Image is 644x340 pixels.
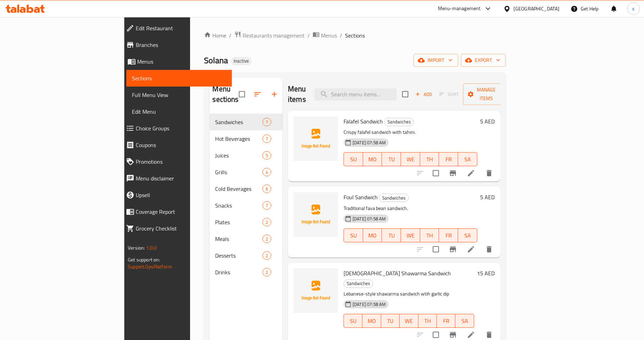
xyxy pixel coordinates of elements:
[442,230,455,241] span: FR
[477,268,495,278] h6: 15 AED
[215,185,262,193] div: Cold Beverages
[362,314,381,328] button: MO
[120,20,232,37] a: Edit Restaurant
[321,31,337,40] span: Menus
[210,230,282,247] div: Meals2
[344,268,451,278] span: [DEMOGRAPHIC_DATA] Shawarma Sandwich
[463,83,510,105] button: Manage items
[455,314,474,328] button: SA
[344,314,362,328] button: SU
[404,230,417,241] span: WE
[146,243,157,252] span: 1.0.0
[132,74,226,82] span: Sections
[263,136,271,142] span: 7
[347,230,360,241] span: SU
[136,24,226,32] span: Edit Restaurant
[429,166,443,180] span: Select to update
[262,235,271,243] div: items
[445,241,461,258] button: Branch-specific-item
[461,154,474,164] span: SA
[215,135,262,143] span: Hot Beverages
[314,88,396,100] input: search
[120,153,232,170] a: Promotions
[263,202,271,209] span: 7
[263,152,271,159] span: 5
[120,187,232,203] a: Upsell
[263,186,271,192] span: 6
[418,314,437,328] button: TH
[439,152,458,166] button: FR
[128,255,160,264] span: Get support on:
[401,228,420,242] button: WE
[366,230,379,241] span: MO
[307,31,310,40] li: /
[234,31,305,40] a: Restaurants management
[136,124,226,132] span: Choice Groups
[293,268,338,313] img: Lebanese Shawarma Sandwich
[344,116,383,127] span: Falafel Sandwich
[128,243,145,252] span: Version:
[215,118,262,126] span: Sandwiches
[263,119,271,126] span: 7
[458,316,471,326] span: SA
[262,268,271,276] div: items
[423,230,437,241] span: TH
[401,152,420,166] button: WE
[263,236,271,242] span: 2
[231,57,252,65] div: Inactive
[215,168,262,176] span: Grills
[313,31,337,40] a: Menus
[210,130,282,147] div: Hot Beverages7
[132,107,226,116] span: Edit Menu
[235,87,249,102] span: Select all sections
[344,128,477,137] p: Crispy falafel sandwich with tahini.
[128,262,172,271] a: Support.OpsPlatform
[266,86,283,103] button: Add section
[210,111,282,283] nav: Menu sections
[210,180,282,197] div: Cold Beverages6
[215,201,262,210] span: Snacks
[420,228,439,242] button: TH
[126,70,232,87] a: Sections
[215,235,262,243] span: Meals
[210,264,282,281] div: Drinks2
[262,218,271,226] div: items
[293,192,338,237] img: Foul Sandwich
[481,241,497,258] button: delete
[136,157,226,166] span: Promotions
[385,118,414,126] span: Sandwiches
[413,89,435,100] span: Add item
[293,116,338,161] img: Falafel Sandwich
[262,135,271,143] div: items
[445,165,461,181] button: Branch-specific-item
[414,54,458,67] button: import
[262,168,271,176] div: items
[345,31,365,40] span: Sections
[467,245,475,253] a: Edit menu item
[136,191,226,199] span: Upsell
[513,5,559,13] div: [GEOGRAPHIC_DATA]
[136,141,226,149] span: Coupons
[120,53,232,70] a: Menus
[382,228,401,242] button: TU
[461,230,474,241] span: SA
[467,169,475,177] a: Edit menu item
[421,316,434,326] span: TH
[344,280,373,288] div: Sandwiches
[215,151,262,160] span: Juices
[344,290,474,298] p: Lebanese-style shawarma sandwich wtih garlic dip
[400,314,418,328] button: WE
[120,203,232,220] a: Coverage Report
[480,192,495,202] h6: 5 AED
[423,154,437,164] span: TH
[120,170,232,187] a: Menu disclaimer
[414,90,433,98] span: Add
[350,139,388,146] span: [DATE] 07:58 AM
[204,31,505,40] nav: breadcrumb
[458,152,477,166] button: SA
[262,185,271,193] div: items
[215,251,262,260] div: Desserts
[262,201,271,210] div: items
